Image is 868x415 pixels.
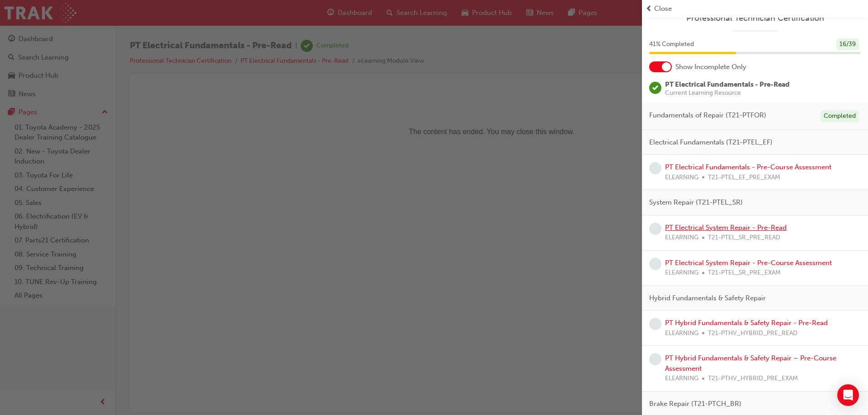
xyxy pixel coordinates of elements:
[708,268,781,278] span: T21-PTEL_SR_PRE_EXAM
[646,4,652,14] span: prev-icon
[649,13,861,23] a: Professional Technician Certification
[649,399,741,409] span: Brake Repair (T21-PTCH_BR)
[675,62,746,72] span: Show Incomplete Only
[665,373,698,384] span: ELEARNING
[836,38,859,51] div: 16 / 39
[649,353,661,365] span: learningRecordVerb_NONE-icon
[665,268,698,278] span: ELEARNING
[649,293,766,303] span: Hybrid Fundamentals & Safety Repair
[708,373,798,384] span: T21-PTHV_HYBRID_PRE_EXAM
[665,259,832,267] a: PT Electrical System Repair - Pre-Course Assessment
[649,223,661,235] span: learningRecordVerb_NONE-icon
[649,197,743,208] span: System Repair (T21-PTEL_SR)
[821,110,859,122] div: Completed
[649,258,661,270] span: learningRecordVerb_NONE-icon
[649,318,661,330] span: learningRecordVerb_NONE-icon
[665,328,698,339] span: ELEARNING
[649,162,661,174] span: learningRecordVerb_NONE-icon
[649,110,766,121] span: Fundamentals of Repair (T21-PTFOR)
[654,4,672,14] span: Close
[665,224,787,232] a: PT Electrical System Repair - Pre-Read
[649,137,773,148] span: Electrical Fundamentals (T21-PTEL_EF)
[665,80,790,89] span: PT Electrical Fundamentals - Pre-Read
[708,328,797,339] span: T21-PTHV_HYBRID_PRE_READ
[665,173,698,183] span: ELEARNING
[665,319,828,327] a: PT Hybrid Fundamentals & Safety Repair - Pre-Read
[646,4,864,14] button: prev-iconClose
[4,7,706,48] p: The content has ended. You may close this window.
[708,173,780,183] span: T21-PTEL_EF_PRE_EXAM
[665,233,698,243] span: ELEARNING
[665,90,790,96] span: Current Learning Resource
[837,384,859,406] div: Open Intercom Messenger
[708,233,780,243] span: T21-PTEL_SR_PRE_READ
[665,163,831,171] a: PT Electrical Fundamentals - Pre-Course Assessment
[649,39,694,50] span: 41 % Completed
[649,82,661,94] span: learningRecordVerb_COMPLETE-icon
[665,354,836,373] a: PT Hybrid Fundamentals & Safety Repair – Pre-Course Assessment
